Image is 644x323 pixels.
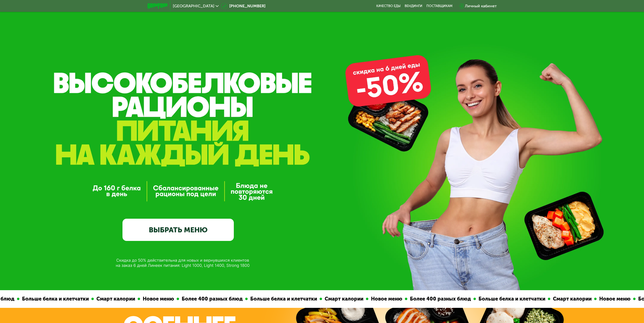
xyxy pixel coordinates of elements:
a: Качество еды [376,4,401,8]
div: Новое меню [596,295,633,303]
div: Более 400 разных блюд [179,295,245,303]
div: Личный кабинет [465,3,497,9]
div: Больше белка и клетчатки [247,295,319,303]
div: Новое меню [140,295,176,303]
div: Смарт калории [550,295,594,303]
div: поставщикам [426,4,452,8]
div: Смарт калории [322,295,365,303]
div: Больше белка и клетчатки [475,295,547,303]
div: Смарт калории [93,295,137,303]
div: Новое меню [368,295,404,303]
div: Больше белка и клетчатки [19,295,91,303]
a: [PHONE_NUMBER] [221,3,265,9]
a: Вендинги [405,4,422,8]
span: [GEOGRAPHIC_DATA] [173,4,214,8]
a: ВЫБРАТЬ МЕНЮ [122,219,234,241]
div: Более 400 разных блюд [407,295,473,303]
